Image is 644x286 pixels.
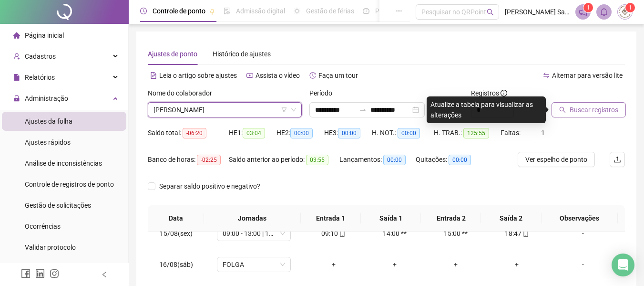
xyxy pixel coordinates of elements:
span: swap [543,72,550,79]
span: Separar saldo positivo e negativo? [155,181,264,191]
th: Saída 1 [361,205,421,232]
span: mobile [338,230,346,237]
label: Nome do colaborador [148,88,218,98]
span: Registros [471,88,507,98]
span: 00:00 [398,128,420,138]
span: Faça um tour [318,72,358,79]
span: home [13,32,20,39]
span: FOLGA [223,257,285,272]
span: Cadastros [25,53,56,60]
span: Ajustes de ponto [148,50,197,58]
span: user-add [13,53,20,60]
span: pushpin [209,9,215,14]
span: Página inicial [25,32,64,39]
span: info-circle [501,90,507,96]
span: 00:00 [383,155,406,165]
span: Relatórios [25,74,55,81]
span: file [13,74,20,81]
span: mobile [521,230,529,237]
span: dashboard [363,8,369,14]
th: Jornadas [204,205,301,232]
span: Observações [549,213,610,223]
span: ellipsis [396,8,402,14]
div: Quitações: [416,154,482,165]
span: Ver espelho de ponto [525,154,587,165]
div: H. TRAB.: [434,127,501,138]
div: + [494,259,540,270]
span: Assista o vídeo [256,72,300,79]
div: HE 3: [324,127,372,138]
div: HE 2: [276,127,324,138]
span: Validar protocolo [25,244,76,251]
div: Open Intercom Messenger [612,254,634,276]
th: Entrada 1 [301,205,361,232]
span: swap-right [359,106,367,114]
th: Data [148,205,204,232]
span: upload [613,156,621,163]
span: DEIVID GARCIA [153,103,296,117]
span: 125:55 [463,128,489,138]
div: + [311,259,357,270]
span: 15/08(sex) [160,230,193,237]
span: sun [294,8,300,14]
div: Banco de horas: [148,154,229,165]
div: Saldo total: [148,127,229,138]
span: [PERSON_NAME] Sant'[PERSON_NAME] [505,7,570,17]
span: Ajustes da folha [25,117,72,125]
img: 40900 [618,5,632,19]
span: Gestão de férias [306,7,354,15]
span: 1 [541,129,545,137]
span: facebook [21,269,31,278]
span: 1 [629,4,632,11]
div: Lançamentos: [339,154,416,165]
th: Saída 2 [481,205,541,232]
div: 18:47 [494,228,540,239]
div: + [372,259,418,270]
span: Controle de registros de ponto [25,180,114,188]
span: to [359,106,367,114]
span: 03:04 [243,128,265,138]
span: -06:20 [183,128,206,138]
span: 00:00 [449,155,471,165]
span: Ocorrências [25,222,61,230]
span: Buscar registros [570,105,618,115]
span: Gestão de solicitações [25,201,91,209]
span: clock-circle [140,8,147,14]
span: 1 [587,4,590,11]
span: instagram [50,269,59,278]
span: filter [281,107,287,113]
div: HE 1: [229,127,276,138]
sup: 1 [583,3,593,12]
span: history [309,72,316,79]
span: Admissão digital [236,7,285,15]
span: Faltas: [501,129,522,137]
div: 09:10 [311,228,357,239]
span: down [291,107,296,113]
span: 00:00 [338,128,360,138]
th: Observações [542,205,618,232]
span: lock [13,95,20,102]
div: + [433,259,479,270]
span: 03:55 [306,155,328,165]
span: Leia o artigo sobre ajustes [159,72,237,79]
span: Análise de inconsistências [25,159,102,167]
span: linkedin [35,269,45,278]
span: 09:00 - 13:00 | 14:00 - 18:48 [223,226,285,241]
span: -02:25 [197,155,221,165]
span: 00:00 [290,128,313,138]
span: left [101,271,108,278]
span: bell [600,8,608,16]
span: Alternar para versão lite [552,72,623,79]
span: file-done [224,8,230,14]
span: file-text [150,72,157,79]
span: Histórico de ajustes [213,50,271,58]
button: Buscar registros [552,102,626,117]
th: Entrada 2 [421,205,481,232]
div: H. NOT.: [372,127,434,138]
span: 16/08(sáb) [159,261,193,268]
sup: Atualize o seu contato no menu Meus Dados [625,3,635,12]
div: - [555,259,611,270]
div: Saldo anterior ao período: [229,154,339,165]
span: youtube [246,72,253,79]
span: Controle de ponto [153,7,205,15]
